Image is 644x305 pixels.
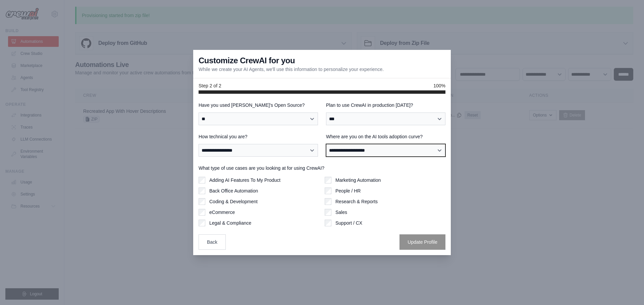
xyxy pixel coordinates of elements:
[199,82,221,89] span: Step 2 of 2
[209,209,235,216] label: eCommerce
[209,220,251,226] label: Legal & Compliance
[335,198,378,205] label: Research & Reports
[199,66,384,73] p: While we create your AI Agents, we'll use this information to personalize your experience.
[209,177,280,183] label: Adding AI Features To My Product
[326,102,445,108] label: Plan to use CrewAI in production [DATE]?
[209,198,258,205] label: Coding & Development
[335,220,362,226] label: Support / CX
[199,55,295,66] h3: Customize CrewAI for you
[335,187,361,194] label: People / HR
[199,133,318,140] label: How technical you are?
[326,133,445,140] label: Where are you on the AI tools adoption curve?
[199,102,318,108] label: Have you used [PERSON_NAME]'s Open Source?
[399,234,445,250] button: Update Profile
[209,187,258,194] label: Back Office Automation
[335,177,381,183] label: Marketing Automation
[433,82,445,89] span: 100%
[335,209,347,216] label: Sales
[199,234,226,250] button: Back
[199,165,445,171] label: What type of use cases are you looking at for using CrewAI?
